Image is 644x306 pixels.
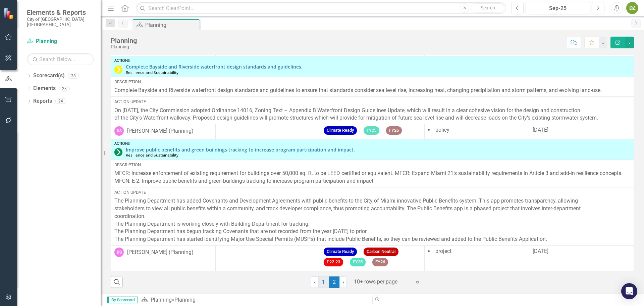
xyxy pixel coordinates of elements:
[114,107,630,122] p: On [DATE], the City Commission adopted Ordinance 14016, Zoning Text – Appendix B Waterfront Desig...
[33,85,56,92] a: Elements
[127,127,194,135] div: [PERSON_NAME] (Planning)
[481,5,495,10] span: Search
[3,8,15,19] img: ClearPoint Strategy
[27,8,94,16] span: Elements & Reports
[528,4,588,12] div: Sep-25
[529,246,634,271] td: Double-Click to Edit
[111,44,137,49] div: Planning
[114,141,630,145] div: Actions
[364,248,398,256] span: Carbon Neutral
[526,2,590,14] button: Sep-25
[435,127,449,133] span: policy
[114,148,122,156] img: In-Progress
[372,258,388,266] span: FY26
[111,77,634,97] td: Double-Click to Edit
[320,246,425,271] td: Double-Click to Edit
[141,296,367,304] div: »
[174,297,196,303] div: Planning
[151,297,172,303] a: Planning
[471,3,504,13] button: Search
[114,197,630,243] p: The Planning Department has added Covenants and Development Agreements with public benefits to th...
[425,246,529,271] td: Double-Click to Edit
[114,189,630,195] div: Action Update
[364,126,379,135] span: FY25
[425,124,529,139] td: Double-Click to Edit
[533,127,548,133] span: [DATE]
[114,99,630,105] div: Action Update
[114,248,124,257] div: DS
[111,37,137,44] div: Planning
[111,139,634,160] td: Double-Click to Edit Right Click for Context Menu
[111,124,216,139] td: Double-Click to Edit
[114,58,630,62] div: Actions
[111,56,634,77] td: Double-Click to Edit Right Click for Context Menu
[27,38,94,45] a: Planning
[127,249,194,256] div: [PERSON_NAME] (Planning)
[529,124,634,139] td: Double-Click to Edit
[126,70,178,75] span: Resilience and Sustainability
[114,170,623,184] span: MFCR: Increase enforcement of existing requirement for buildings over 50,000 sq. ft. to be LEED c...
[33,97,52,105] a: Reports
[533,248,548,254] span: [DATE]
[324,248,357,256] span: Climate Ready
[386,126,402,135] span: FY26
[59,86,70,91] div: 28
[318,276,329,288] a: 1
[27,53,94,65] input: Search Below...
[107,297,138,303] span: By Scorecard
[55,98,66,104] div: 24
[136,2,506,14] input: Search ClearPoint...
[111,246,216,271] td: Double-Click to Edit
[114,79,630,85] div: Description
[126,64,630,69] a: Complete Bayside and Riverside waterfront design standards and guidelines.
[114,65,122,74] img: Completed
[626,2,638,14] button: DZ
[114,162,630,168] div: Description
[33,72,65,80] a: Scorecard(s)
[111,160,634,187] td: Double-Click to Edit
[126,152,178,158] span: Resilience and Sustainability
[68,73,79,79] div: 38
[27,16,94,28] small: City of [GEOGRAPHIC_DATA], [GEOGRAPHIC_DATA]
[314,279,316,285] span: ‹
[111,187,634,245] td: Double-Click to Edit
[320,124,425,139] td: Double-Click to Edit
[329,276,340,288] span: 2
[114,126,124,136] div: DS
[324,126,357,135] span: Climate Ready
[324,258,343,266] span: P22-23
[350,258,366,266] span: FY25
[126,147,630,152] a: Improve public benefits and green buildings tracking to increase program participation and impact.
[435,248,451,254] span: project
[342,279,344,285] span: ›
[114,87,602,93] span: Complete Bayside and Riverside waterfront design standards and guidelines to ensure that standard...
[215,124,320,139] td: Double-Click to Edit
[215,246,320,271] td: Double-Click to Edit
[621,283,637,299] div: Open Intercom Messenger
[145,21,198,29] div: Planning
[111,97,634,124] td: Double-Click to Edit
